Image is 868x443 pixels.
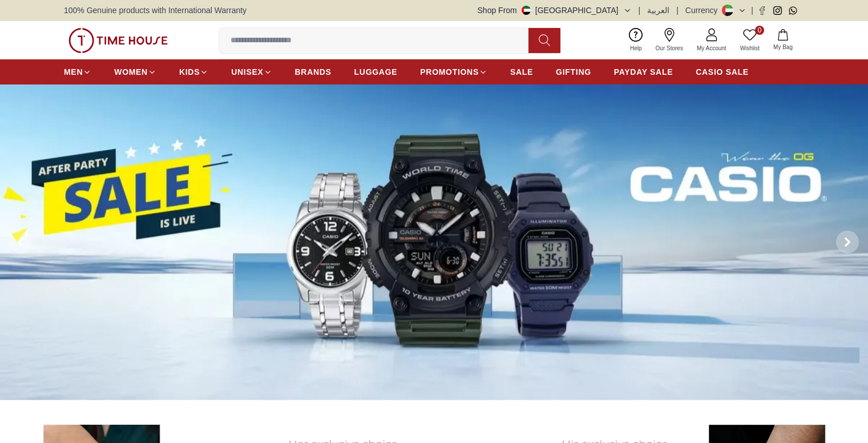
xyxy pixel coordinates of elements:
[114,66,148,78] span: WOMEN
[733,26,766,55] a: 0Wishlist
[625,44,647,53] span: Help
[556,66,591,78] span: GIFTING
[766,27,800,54] button: My Bag
[696,66,749,78] span: CASIO SALE
[614,62,673,82] a: PAYDAY SALE
[64,66,83,78] span: MEN
[231,62,272,82] a: UNISEX
[420,66,479,78] span: PROMOTIONS
[179,66,200,78] span: KIDS
[651,44,688,53] span: Our Stores
[696,62,749,82] a: CASIO SALE
[179,62,208,82] a: KIDS
[295,66,332,78] span: BRANDS
[510,66,533,78] span: SALE
[755,26,764,35] span: 0
[231,66,263,78] span: UNISEX
[639,5,641,16] span: |
[354,62,398,82] a: LUGGAGE
[556,62,591,82] a: GIFTING
[114,62,156,82] a: WOMEN
[68,28,168,53] img: ...
[773,6,782,15] a: Instagram
[789,6,797,15] a: Whatsapp
[685,5,722,16] div: Currency
[751,5,753,16] span: |
[295,62,332,82] a: BRANDS
[758,6,766,15] a: Facebook
[420,62,487,82] a: PROMOTIONS
[64,5,247,16] span: 100% Genuine products with International Warranty
[736,44,764,53] span: Wishlist
[623,26,649,55] a: Help
[614,66,673,78] span: PAYDAY SALE
[64,62,91,82] a: MEN
[522,6,531,15] img: United Arab Emirates
[647,5,669,16] button: العربية
[692,44,731,53] span: My Account
[649,26,690,55] a: Our Stores
[478,5,632,16] button: Shop From[GEOGRAPHIC_DATA]
[510,62,533,82] a: SALE
[769,43,797,51] span: My Bag
[354,66,398,78] span: LUGGAGE
[676,5,679,16] span: |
